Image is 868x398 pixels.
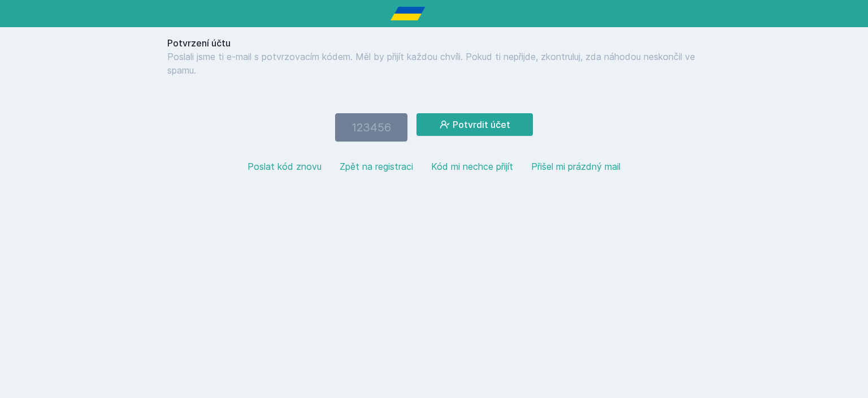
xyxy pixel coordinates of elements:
button: Kód mi nechce přijít [431,160,513,173]
p: Poslali jsme ti e-mail s potvrzovacím kódem. Měl by přijít každou chvíli. Pokud ti nepřijde, zkon... [167,50,701,77]
button: Přišel mi prázdný mail [531,160,620,173]
button: Poslat kód znovu [248,160,322,173]
button: Potvrdit účet [416,113,533,136]
input: 123456 [335,113,407,142]
button: Zpět na registraci [340,160,413,173]
h1: Potvrzení účtu [167,36,701,50]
